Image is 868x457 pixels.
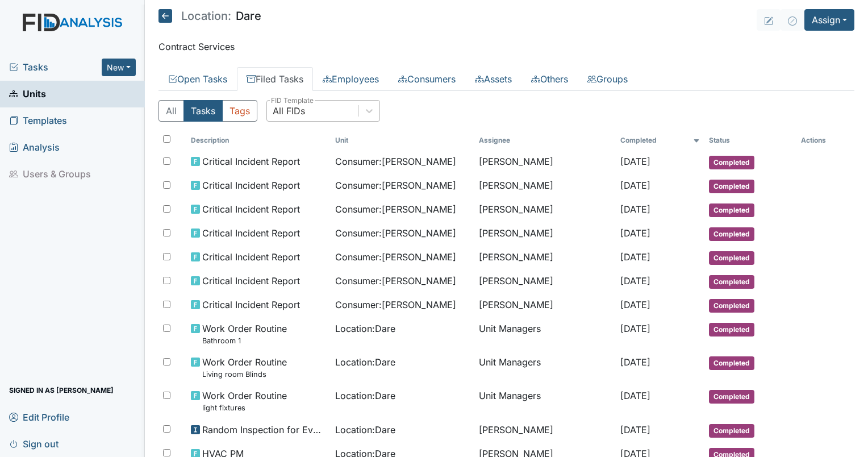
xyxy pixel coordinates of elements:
div: All FIDs [273,104,305,118]
span: Signed in as [PERSON_NAME] [9,381,114,399]
small: Bathroom 1 [202,335,287,346]
td: [PERSON_NAME] [474,418,616,442]
td: Unit Managers [474,317,616,351]
a: Employees [313,67,389,91]
span: [DATE] [620,203,650,215]
td: [PERSON_NAME] [474,174,616,198]
small: light fixtures [202,402,287,413]
h5: Dare [158,9,261,23]
th: Actions [796,131,853,150]
span: Completed [709,180,754,193]
span: Templates [9,112,67,130]
span: Consumer : [PERSON_NAME] [335,226,456,240]
button: Tasks [183,100,223,122]
td: [PERSON_NAME] [474,293,616,317]
span: [DATE] [620,323,650,334]
span: [DATE] [620,424,650,435]
span: Location : Dare [335,389,395,402]
button: Assign [804,9,854,31]
span: Completed [709,203,754,217]
span: Location : Dare [335,355,395,369]
span: Completed [709,251,754,265]
th: Toggle SortBy [331,131,475,150]
a: Tasks [9,60,102,74]
span: [DATE] [620,275,650,286]
a: Others [521,67,578,91]
span: Completed [709,299,754,313]
span: Work Order Routine Living room Blinds [202,355,287,380]
span: Completed [709,156,754,169]
span: Sign out [9,435,59,452]
a: Open Tasks [158,67,237,91]
a: Groups [578,67,637,91]
span: Location : Dare [335,423,395,437]
span: Critical Incident Report [202,202,300,216]
span: [DATE] [620,251,650,263]
span: Work Order Routine Bathroom 1 [202,322,287,346]
small: Living room Blinds [202,369,287,380]
span: Consumer : [PERSON_NAME] [335,274,456,288]
span: Completed [709,323,754,336]
span: Completed [709,356,754,370]
th: Toggle SortBy [616,131,704,150]
span: Critical Incident Report [202,298,300,311]
span: Completed [709,424,754,438]
span: Location : Dare [335,322,395,335]
td: Unit Managers [474,384,616,418]
p: Contract Services [158,40,854,53]
td: [PERSON_NAME] [474,198,616,222]
span: Completed [709,390,754,404]
span: [DATE] [620,227,650,239]
td: [PERSON_NAME] [474,246,616,269]
td: [PERSON_NAME] [474,222,616,246]
input: Toggle All Rows Selected [163,135,170,143]
span: Consumer : [PERSON_NAME] [335,298,456,311]
button: New [102,59,136,76]
span: Work Order Routine light fixtures [202,389,287,413]
button: Tags [222,100,257,122]
a: Filed Tasks [237,67,313,91]
span: Critical Incident Report [202,226,300,240]
span: Completed [709,275,754,289]
span: Location: [181,10,231,22]
a: Assets [465,67,521,91]
span: Critical Incident Report [202,274,300,288]
span: [DATE] [620,156,650,167]
span: [DATE] [620,390,650,401]
button: All [158,100,184,122]
span: Units [9,85,46,103]
th: Toggle SortBy [186,131,331,150]
span: [DATE] [620,180,650,191]
td: Unit Managers [474,351,616,384]
span: [DATE] [620,356,650,368]
td: [PERSON_NAME] [474,269,616,293]
span: Critical Incident Report [202,155,300,168]
span: Consumer : [PERSON_NAME] [335,250,456,264]
span: Consumer : [PERSON_NAME] [335,178,456,192]
span: [DATE] [620,299,650,310]
span: Edit Profile [9,408,69,426]
span: Critical Incident Report [202,178,300,192]
span: Completed [709,227,754,241]
th: Assignee [474,131,616,150]
td: [PERSON_NAME] [474,150,616,174]
a: Consumers [389,67,465,91]
span: Analysis [9,139,60,156]
span: Critical Incident Report [202,250,300,264]
span: Random Inspection for Evening [202,423,326,437]
div: Type filter [158,100,257,122]
span: Consumer : [PERSON_NAME] [335,155,456,168]
th: Toggle SortBy [704,131,796,150]
span: Consumer : [PERSON_NAME] [335,202,456,216]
